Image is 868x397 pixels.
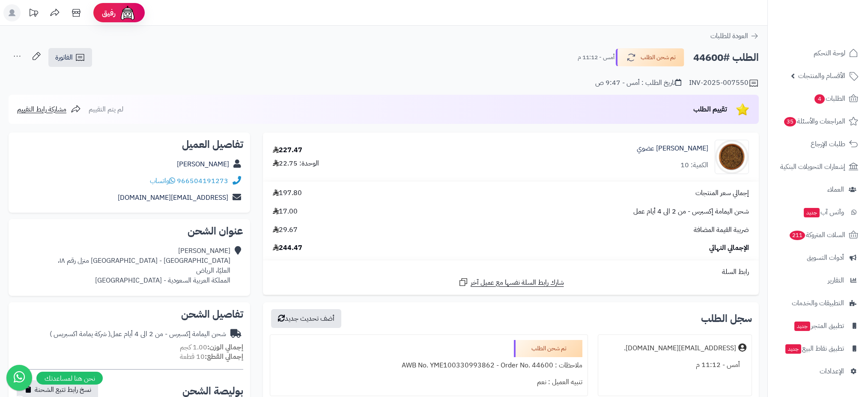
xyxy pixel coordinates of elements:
h2: تفاصيل الشحن [15,309,243,319]
span: تطبيق المتجر [793,320,844,332]
a: [PERSON_NAME] [177,159,229,169]
div: رابط السلة [266,267,755,277]
span: رفيق [102,8,116,18]
span: 17.00 [273,207,298,217]
div: [EMAIL_ADDRESS][DOMAIN_NAME]. [624,343,736,353]
h3: سجل الطلب [701,313,752,324]
a: العملاء [773,179,863,200]
button: تم شحن الطلب [616,48,684,66]
span: إشعارات التحويلات البنكية [780,161,845,173]
span: الفاتورة [55,52,73,63]
a: السلات المتروكة211 [773,225,863,245]
span: 35 [784,117,796,126]
div: [PERSON_NAME] [GEOGRAPHIC_DATA] - [GEOGRAPHIC_DATA] منزل رقم ١٨، العليّا، الرياض المملكة العربية ... [58,246,230,285]
div: 227.47 [273,145,302,155]
div: تاريخ الطلب : أمس - 9:47 ص [595,78,681,88]
a: الإعدادات [773,361,863,382]
a: إشعارات التحويلات البنكية [773,156,863,177]
h2: عنوان الشحن [15,226,243,236]
div: INV-2025-007550 [689,78,759,88]
a: وآتس آبجديد [773,202,863,223]
img: ai-face.png [119,4,136,21]
span: شارك رابط السلة نفسها مع عميل آخر [471,278,564,288]
div: أمس - 11:12 م [603,357,746,373]
span: الإجمالي النهائي [709,243,749,253]
small: 1.00 كجم [180,342,243,352]
button: أضف تحديث جديد [271,309,341,328]
span: شحن اليمامة إكسبرس - من 2 الى 4 أيام عمل [633,207,749,217]
span: لوحة التحكم [814,47,845,59]
a: لوحة التحكم [773,43,863,63]
span: نسخ رابط تتبع الشحنة [35,385,91,395]
a: طلبات الإرجاع [773,134,863,154]
strong: إجمالي الوزن: [207,342,243,352]
h2: الطلب #44600 [693,49,759,66]
span: 4 [814,94,825,104]
span: المراجعات والأسئلة [783,115,845,127]
span: لم يتم التقييم [89,104,123,114]
small: 10 قطعة [180,352,243,362]
a: أدوات التسويق [773,247,863,268]
div: الكمية: 10 [680,160,708,170]
img: 1693581311-Sesame%20Hasawi,%20Organic-90x90.jpg [715,140,749,174]
a: 966504191273 [177,176,228,186]
span: الطلبات [814,93,845,105]
span: الأقسام والمنتجات [798,70,845,82]
strong: إجمالي القطع: [205,352,243,362]
a: واتساب [150,176,175,186]
div: شحن اليمامة إكسبرس - من 2 الى 4 أيام عمل [50,329,226,339]
span: ضريبة القيمة المضافة [694,225,749,235]
span: جديد [794,322,810,331]
span: وآتس آب [803,206,844,218]
span: الإعدادات [820,365,844,377]
span: 29.67 [273,225,298,235]
a: [EMAIL_ADDRESS][DOMAIN_NAME] [118,192,228,203]
div: الوحدة: 22.75 [273,159,319,168]
a: الفاتورة [48,48,92,67]
span: التطبيقات والخدمات [792,297,844,309]
span: جديد [804,208,820,217]
small: أمس - 11:12 م [578,53,614,62]
a: المراجعات والأسئلة35 [773,111,863,132]
div: تم شحن الطلب [514,340,582,357]
a: تطبيق نقاط البيعجديد [773,338,863,359]
a: التقارير [773,270,863,291]
span: جديد [785,344,801,354]
span: إجمالي سعر المنتجات [695,188,749,198]
a: العودة للطلبات [710,31,759,41]
span: طلبات الإرجاع [811,138,845,150]
a: تحديثات المنصة [23,4,44,24]
a: الطلبات4 [773,88,863,109]
span: تطبيق نقاط البيع [784,343,844,355]
span: السلات المتروكة [789,229,845,241]
h2: تفاصيل العميل [15,139,243,150]
span: العملاء [827,183,844,195]
span: تقييم الطلب [693,104,727,114]
a: مشاركة رابط التقييم [17,104,81,114]
span: 197.80 [273,188,302,198]
span: ( شركة يمامة اكسبريس ) [50,329,110,339]
a: [PERSON_NAME] عضوي [637,144,708,153]
span: أدوات التسويق [807,252,844,264]
span: التقارير [828,274,844,286]
span: العودة للطلبات [710,31,748,41]
span: 211 [790,231,805,240]
a: التطبيقات والخدمات [773,293,863,313]
div: ملاحظات : AWB No. YME100330993862 - Order No. 44600 [275,357,582,374]
h2: بوليصة الشحن [182,386,243,396]
span: 244.47 [273,243,302,253]
a: شارك رابط السلة نفسها مع عميل آخر [458,277,564,288]
a: تطبيق المتجرجديد [773,316,863,336]
span: مشاركة رابط التقييم [17,104,66,114]
div: تنبيه العميل : نعم [275,374,582,391]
